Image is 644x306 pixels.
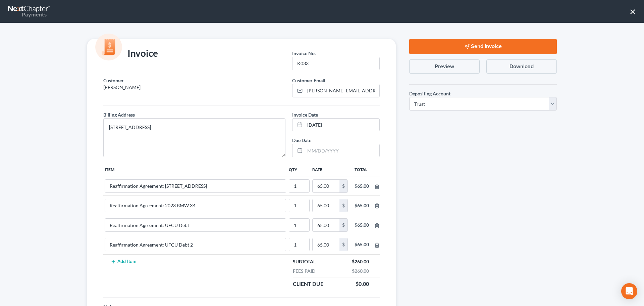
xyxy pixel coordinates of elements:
input: -- [105,219,286,231]
div: Client Due [289,280,327,288]
span: Customer Email [292,78,325,83]
button: Preview [409,59,480,74]
div: Payments [8,11,47,18]
th: Qty [287,163,311,176]
button: Add Item [109,259,138,264]
div: $65.00 [355,222,369,228]
span: Depositing Account [409,91,450,96]
th: Item [103,163,287,176]
input: 0.00 [313,238,339,251]
label: Due Date [292,137,311,144]
span: Billing Address [103,112,135,118]
input: 0.00 [313,180,339,192]
input: 0.00 [313,219,339,231]
input: -- [289,180,309,192]
input: MM/DD/YYYY [305,119,379,131]
input: MM/DD/YYYY [305,144,379,157]
input: -- [289,238,309,251]
button: Download [486,59,557,74]
input: -- [105,238,286,251]
div: Open Intercom Messenger [621,283,637,299]
p: [PERSON_NAME] [103,84,285,91]
div: Subtotal [289,258,319,265]
input: -- [105,180,286,192]
div: Invoice [100,47,161,60]
th: Rate [311,163,349,176]
input: -- [289,199,309,212]
div: $65.00 [355,202,369,209]
button: × [630,6,636,17]
a: Payments [8,3,51,19]
button: Send Invoice [409,39,557,54]
span: Invoice Date [292,112,318,118]
div: $ [339,180,347,192]
div: $0.00 [352,280,372,288]
img: icon-money-cc55cd5b71ee43c44ef0efbab91310903cbf28f8221dba23c0d5ca797e203e98.svg [95,34,122,60]
label: Customer [103,77,124,84]
input: 0.00 [313,199,339,212]
div: $ [339,238,347,251]
input: -- [292,57,379,70]
div: $65.00 [355,241,369,248]
div: $260.00 [348,258,372,265]
th: Total [349,163,374,176]
div: Fees Paid [289,268,319,274]
input: Enter email... [305,84,379,97]
div: $ [339,219,347,231]
div: $ [339,199,347,212]
input: -- [289,219,309,231]
div: $260.00 [348,268,372,274]
span: Invoice No. [292,50,316,56]
div: $65.00 [355,183,369,189]
input: -- [105,199,286,212]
